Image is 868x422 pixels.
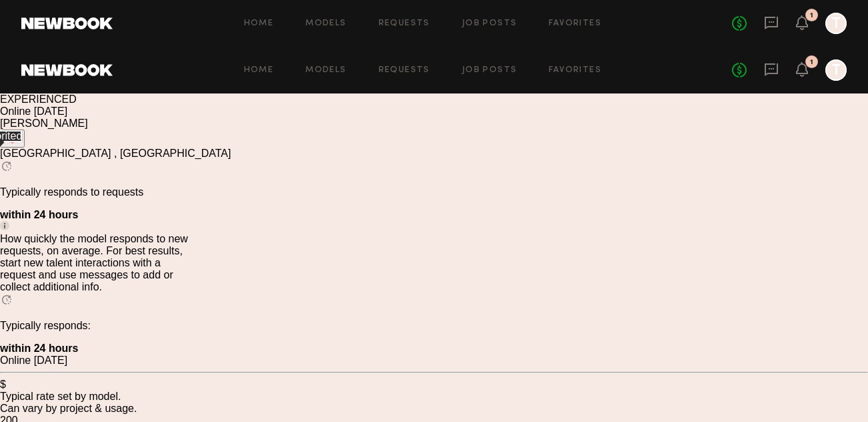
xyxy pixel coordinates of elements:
a: Models [305,19,346,28]
a: T [825,59,847,81]
a: Home [244,19,274,28]
a: Requests [379,66,430,75]
a: Home [244,66,274,75]
a: Requests [379,19,430,28]
a: T [825,13,847,34]
a: Job Posts [462,66,517,75]
a: Favorites [549,19,601,28]
a: Models [305,66,346,75]
a: Job Posts [462,19,517,28]
div: 1 [810,12,813,19]
div: 1 [810,59,813,66]
a: Favorites [549,66,601,75]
